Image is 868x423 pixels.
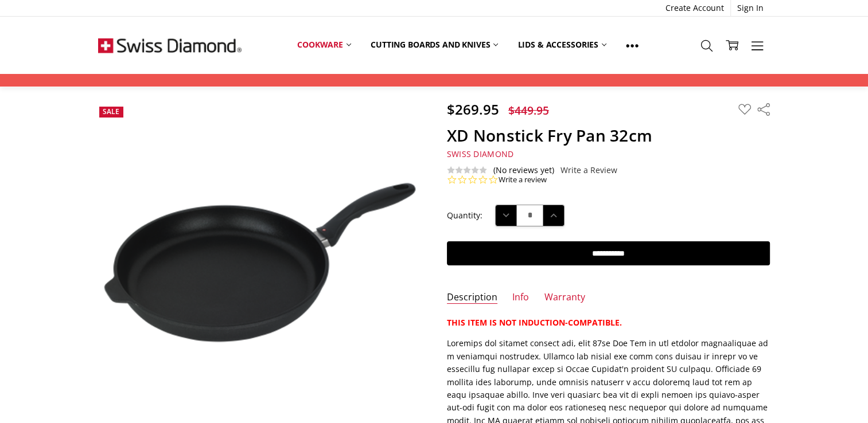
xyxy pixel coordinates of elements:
[447,148,513,159] span: Swiss Diamond
[544,291,585,304] a: Warranty
[560,166,617,175] a: Write a Review
[447,291,497,304] a: Description
[499,175,547,185] a: Write a review
[508,32,616,57] a: Lids & Accessories
[447,126,770,146] h1: XD Nonstick Fry Pan 32cm
[616,32,648,58] a: Show All
[512,291,529,304] a: Info
[447,209,482,222] label: Quantity:
[447,317,622,328] strong: THIS ITEM IS NOT INDUCTION-COMPATIBLE.
[103,107,119,116] span: Sale
[98,17,242,74] img: Free Shipping On Every Order
[361,32,508,57] a: Cutting boards and knives
[447,100,499,119] span: $269.95
[508,103,549,118] span: $449.95
[287,32,361,57] a: Cookware
[493,166,554,175] span: (No reviews yet)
